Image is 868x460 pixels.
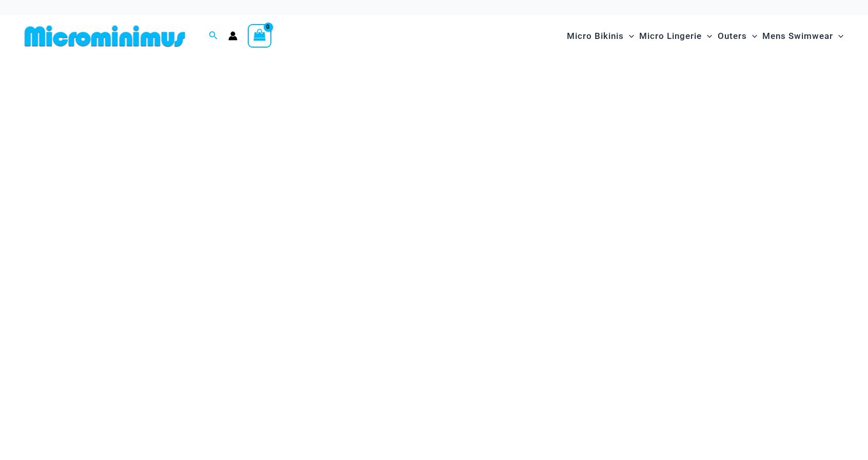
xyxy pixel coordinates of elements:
span: Menu Toggle [624,23,634,49]
a: Search icon link [209,30,218,43]
a: Micro BikinisMenu ToggleMenu Toggle [564,20,637,52]
a: Mens SwimwearMenu ToggleMenu Toggle [760,20,846,52]
span: Menu Toggle [702,23,712,49]
a: Micro LingerieMenu ToggleMenu Toggle [637,20,715,52]
span: Menu Toggle [833,23,843,49]
nav: Site Navigation [563,19,847,53]
img: MM SHOP LOGO FLAT [21,25,189,48]
span: Micro Lingerie [639,23,702,49]
a: OutersMenu ToggleMenu Toggle [715,20,760,52]
a: Account icon link [228,31,238,40]
span: Menu Toggle [747,23,757,49]
span: Outers [718,23,747,49]
a: View Shopping Cart, empty [248,24,271,48]
span: Micro Bikinis [567,23,624,49]
span: Mens Swimwear [762,23,833,49]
